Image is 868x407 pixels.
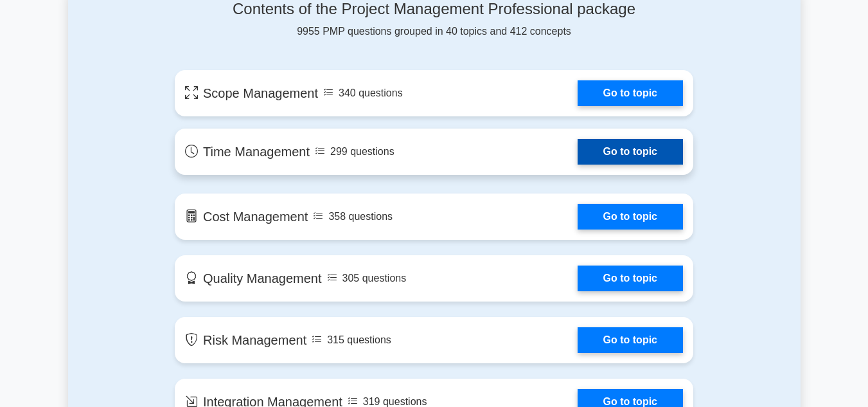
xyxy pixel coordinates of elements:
[578,266,683,291] a: Go to topic
[578,204,683,230] a: Go to topic
[578,80,683,106] a: Go to topic
[578,139,683,165] a: Go to topic
[578,327,683,353] a: Go to topic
